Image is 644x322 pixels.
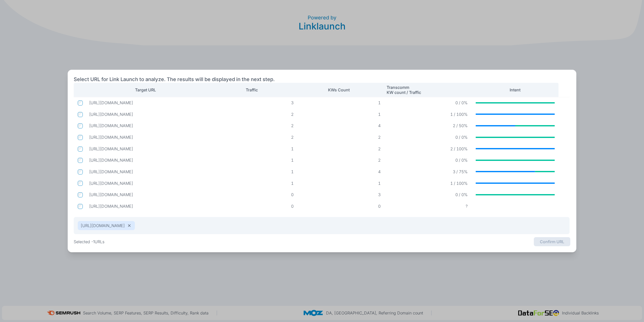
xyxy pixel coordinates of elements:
[215,158,294,163] p: 1
[89,123,207,128] p: https://vancebell.com/wordpress-design/
[246,87,258,92] p: Traffic
[89,100,207,105] p: https://vancebell.com/about-me/
[215,169,294,174] p: 1
[389,204,468,209] p: ?
[89,158,207,163] p: https://vancebell.com/search-engine-optimization/
[215,123,294,128] p: 2
[389,112,468,117] p: 1 / 100%
[302,112,381,117] p: 1
[510,87,520,92] p: Intent
[389,181,468,186] p: 1 / 100%
[302,169,381,174] p: 4
[302,192,381,197] p: 3
[215,181,294,186] p: 1
[302,204,381,209] p: 0
[389,146,468,151] p: 2 / 100%
[389,135,468,140] p: 0 / 0%
[302,100,381,105] p: 1
[135,87,156,92] p: Target URL
[215,146,294,151] p: 1
[215,100,294,105] p: 3
[74,76,275,83] h2: Select URL for Link Launch to analyze. The results will be displayed in the next step.
[215,204,294,209] p: 0
[89,146,207,151] p: https://vancebell.com/website-maintenance/
[389,169,468,174] p: 3 / 75%
[302,146,381,151] p: 2
[328,87,350,92] p: KWs Count
[89,181,207,186] p: https://vancebell.com/dentist-marketing/
[389,100,468,105] p: 0 / 0%
[302,181,381,186] p: 1
[89,192,207,197] p: https://vancebell.com/blog/the-impact-of-apples-mail-privacy-protection-on-your-email-marketing-a...
[89,112,207,117] p: https://vancebell.com/information-architecture/
[534,237,570,246] button: Confirm URL
[215,192,294,197] p: 0
[389,192,468,197] p: 0 / 0%
[389,158,468,163] p: 0 / 0%
[215,112,294,117] p: 2
[89,169,207,174] p: https://vancebell.com/
[302,123,381,128] p: 4
[302,135,381,140] p: 2
[89,135,207,140] p: https://vancebell.com/blog/fix-the-wordpress-error-post-processing-of-the-image-failed-likely-bec...
[302,158,381,163] p: 2
[387,85,421,95] p: Transcomm KW count / Traffic
[215,135,294,140] p: 2
[89,204,207,209] p: https://vancebell.com/blog/how-to-use-wordpress-tags/
[74,239,104,244] p: Selected - 1 URLs
[81,223,125,228] p: [URL][DOMAIN_NAME]
[389,123,468,128] p: 2 / 50%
